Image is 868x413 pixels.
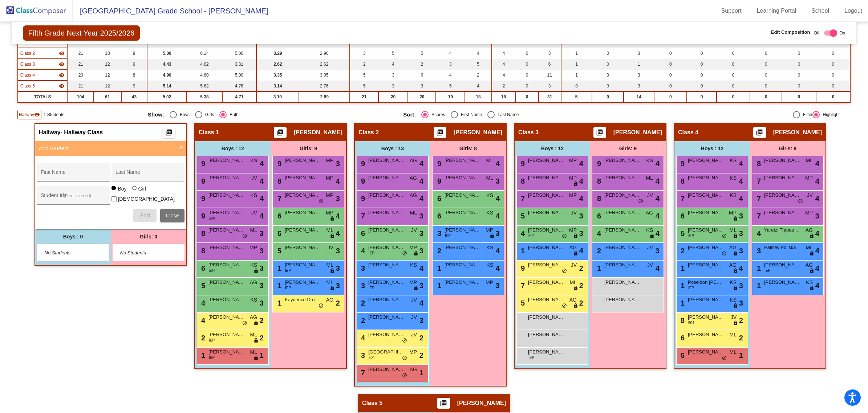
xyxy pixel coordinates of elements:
[515,48,539,59] td: 0
[18,81,68,91] td: Michele Massari - No Class Name
[592,59,624,70] td: 0
[715,5,747,17] a: Support
[187,91,222,102] td: 5.38
[816,48,850,59] td: 0
[437,398,450,409] button: Print Students Details
[814,30,819,36] span: Off
[592,81,624,91] td: 0
[18,48,68,59] td: Amanda Carnrike - No Class Name
[408,59,436,70] td: 2
[595,177,601,185] span: 8
[688,174,724,181] span: [PERSON_NAME]
[94,70,121,81] td: 12
[336,193,340,204] span: 3
[687,48,716,59] td: 0
[518,129,539,136] span: Class 3
[654,91,687,102] td: 0
[816,59,850,70] td: 0
[408,48,436,59] td: 5
[519,160,525,168] span: 9
[486,174,493,182] span: ML
[492,59,516,70] td: 4
[408,81,436,91] td: 3
[492,48,516,59] td: 4
[750,70,782,81] td: 0
[274,127,287,138] button: Print Students Details
[430,141,506,156] div: Girls: 8
[805,174,813,182] span: MP
[410,192,417,199] span: AG
[148,111,164,118] span: Show:
[815,193,819,204] span: 4
[118,195,175,203] span: [DEMOGRAPHIC_DATA]
[717,91,750,102] td: 0
[458,111,482,118] div: First Name
[199,195,205,203] span: 9
[816,70,850,81] td: 0
[654,59,687,70] td: 0
[378,81,408,91] td: 3
[515,70,539,81] td: 0
[121,70,147,81] td: 8
[222,91,256,102] td: 4.71
[61,129,103,136] span: - Hallway Class
[492,70,516,81] td: 4
[222,70,256,81] td: 5.00
[121,81,147,91] td: 9
[285,157,321,164] span: [PERSON_NAME] [PERSON_NAME]
[271,141,346,156] div: Girls: 9
[773,129,822,136] span: [PERSON_NAME]
[147,91,187,102] td: 5.02
[378,48,408,59] td: 5
[59,83,65,89] mat-icon: visibility
[782,59,816,70] td: 0
[561,81,592,91] td: 0
[403,111,653,118] mat-radio-group: Select an option
[163,127,175,138] button: Print Students Details
[73,5,268,17] span: [GEOGRAPHIC_DATA] Grade School - [PERSON_NAME]
[299,81,350,91] td: 2.76
[717,81,750,91] td: 0
[256,48,299,59] td: 3.29
[350,59,378,70] td: 2
[739,176,743,187] span: 4
[20,61,35,68] span: Class 3
[222,59,256,70] td: 3.81
[806,5,835,17] a: School
[515,141,590,156] div: Boys : 12
[67,59,94,70] td: 21
[579,176,583,187] span: 4
[378,70,408,81] td: 3
[807,192,813,199] span: JV
[750,48,782,59] td: 0
[815,176,819,187] span: 4
[820,111,840,118] div: Highlight
[750,91,782,102] td: 0
[604,174,641,181] span: [PERSON_NAME] "[PERSON_NAME]" [PERSON_NAME]
[750,81,782,91] td: 0
[654,81,687,91] td: 0
[299,91,350,102] td: 2.89
[260,158,264,169] span: 4
[260,176,264,187] span: 4
[121,59,147,70] td: 9
[679,195,685,203] span: 7
[355,141,430,156] div: Boys : 13
[604,157,641,164] span: [PERSON_NAME]
[656,193,660,204] span: 4
[764,192,800,199] span: [PERSON_NAME]
[730,192,737,199] span: KS
[199,160,205,168] span: 9
[688,157,724,164] span: [PERSON_NAME] "[PERSON_NAME]" Wisvader
[256,81,299,91] td: 3.14
[410,174,417,182] span: AG
[755,177,761,185] span: 7
[539,59,561,70] td: 6
[147,59,187,70] td: 4.43
[39,129,61,136] span: Hallway
[187,48,222,59] td: 6.14
[592,70,624,81] td: 0
[839,30,845,36] span: On
[465,59,491,70] td: 5
[326,174,333,182] span: MP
